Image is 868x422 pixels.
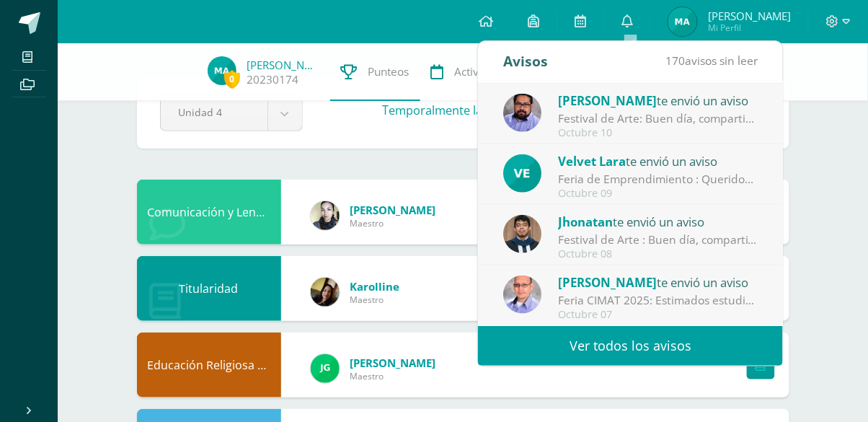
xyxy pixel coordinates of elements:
img: 636fc591f85668e7520e122fec75fd4f.png [503,276,541,314]
div: Avisos [503,41,548,81]
span: 170 [665,53,685,69]
div: Feria CIMAT 2025: Estimados estudiantes Por este medio, los departamentos de Ciencias, Arte y Tec... [558,292,758,309]
div: te envió un aviso [558,151,758,170]
img: 119c9a59dca757fc394b575038654f60.png [311,201,340,230]
span: Jhonatan [558,214,613,230]
img: 61792d2e1002326f135a761d199dd64f.png [208,56,236,85]
span: Unidad 4 [179,95,249,129]
img: fe2f5d220dae08f5bb59c8e1ae6aeac3.png [503,94,541,132]
span: Maestro [350,370,436,382]
span: avisos sin leer [665,53,758,69]
img: aeabfbe216d4830361551c5f8df01f91.png [503,154,541,193]
div: Festival de Arte: Buen día, compartimos información importante sobre nuestro festival artístico. ... [558,110,758,127]
div: Feria de Emprendimiento : Queridos chicos: Estoy muy orgullosa del trabajo que han realizado dura... [558,171,758,188]
div: Comunicación y Lenguaje, Idioma Extranjero Inglés [137,180,281,245]
span: 0 [224,70,240,88]
div: Titularidad [137,256,281,321]
span: Maestro [350,217,436,229]
span: Maestro [350,294,400,306]
div: Octubre 07 [558,309,758,321]
div: Octubre 08 [558,248,758,260]
img: 3da61d9b1d2c0c7b8f7e89c78bbce001.png [311,354,340,383]
a: Ver todos los avisos [478,326,783,366]
img: fb79f5a91a3aae58e4c0de196cfe63c7.png [311,278,340,307]
span: [PERSON_NAME] [708,9,791,23]
a: Unidad 4 [161,95,302,131]
span: [PERSON_NAME] [558,274,657,291]
a: [PERSON_NAME] [247,58,319,72]
span: Karolline [350,279,400,294]
span: Actividades [455,64,513,79]
div: te envió un aviso [558,91,758,110]
img: 1395cc2228810b8e70f48ddc66b3ae79.png [503,215,541,253]
div: te envió un aviso [558,273,758,291]
div: Educación Religiosa Escolar [137,333,281,397]
div: Octubre 10 [558,127,758,139]
span: Velvet Lara [558,153,626,170]
a: 20230174 [247,72,299,87]
span: [PERSON_NAME] [350,203,436,217]
span: Punteos [368,64,409,79]
img: 61792d2e1002326f135a761d199dd64f.png [668,7,697,36]
h3: Temporalmente las notas . [383,102,698,118]
div: Festival de Arte : Buen día, compartimos información importante sobre nuestro festival artístico.... [558,232,758,248]
div: te envió un aviso [558,212,758,231]
div: Octubre 09 [558,188,758,200]
span: [PERSON_NAME] [558,92,657,109]
a: Actividades [420,43,524,101]
a: Punteos [330,43,420,101]
span: Mi Perfil [708,22,791,34]
span: [PERSON_NAME] [350,356,436,370]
